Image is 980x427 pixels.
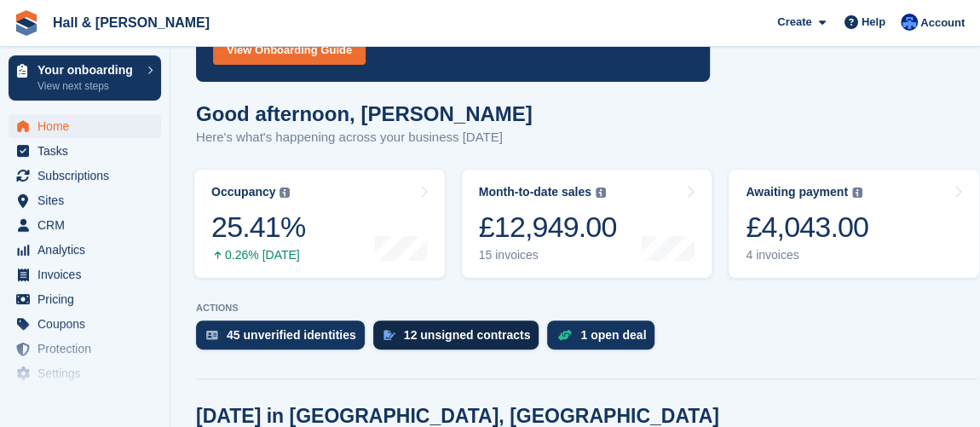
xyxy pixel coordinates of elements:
div: 15 invoices [479,248,617,263]
a: menu [9,114,161,138]
img: deal-1b604bf984904fb50ccaf53a9ad4b4a5d6e5aea283cecdc64d6e3604feb123c2.svg [557,329,572,341]
a: menu [9,139,161,163]
div: Occupancy [211,185,275,199]
img: stora-icon-8386f47178a22dfd0bd8f6a31ec36ba5ce8667c1dd55bd0f319d3a0aa187defe.svg [14,10,39,36]
p: Your onboarding [37,64,139,76]
h1: Good afternoon, [PERSON_NAME] [196,102,533,125]
a: menu [9,337,161,361]
a: Your onboarding View next steps [9,55,161,101]
img: contract_signature_icon-13c848040528278c33f63329250d36e43548de30e8caae1d1a13099fd9432cc5.svg [383,330,395,340]
a: menu [9,386,161,410]
div: £4,043.00 [746,210,868,245]
a: View Onboarding Guide [213,35,366,65]
a: menu [9,238,161,262]
span: Protection [37,337,140,361]
a: menu [9,263,161,286]
p: View next steps [37,78,139,94]
span: Settings [37,361,140,385]
a: menu [9,312,161,336]
div: 1 open deal [580,328,646,342]
div: 0.26% [DATE] [211,248,305,263]
span: Capital [37,386,140,410]
span: Pricing [37,287,140,311]
span: Analytics [37,238,140,262]
a: 1 open deal [547,320,663,358]
p: ACTIONS [196,303,977,314]
img: icon-info-grey-7440780725fd019a000dd9b08b2336e03edf1995a4989e88bcd33f0948082b44.svg [596,188,606,198]
span: Tasks [37,139,140,163]
img: verify_identity-adf6edd0f0f0b5bbfe63781bf79b02c33cf7c696d77639b501bdc392416b5a36.svg [206,330,218,340]
span: CRM [37,213,140,237]
a: 12 unsigned contracts [373,320,548,358]
div: Awaiting payment [746,185,848,199]
div: £12,949.00 [479,210,617,245]
span: Subscriptions [37,164,140,188]
img: icon-info-grey-7440780725fd019a000dd9b08b2336e03edf1995a4989e88bcd33f0948082b44.svg [280,188,290,198]
div: 25.41% [211,210,305,245]
a: menu [9,287,161,311]
div: 45 unverified identities [227,328,356,342]
a: Awaiting payment £4,043.00 4 invoices [729,170,979,278]
a: menu [9,188,161,212]
a: menu [9,361,161,385]
a: menu [9,164,161,188]
div: Month-to-date sales [479,185,591,199]
img: Claire Banham [901,14,918,31]
span: Sites [37,188,140,212]
p: Here's what's happening across your business [DATE] [196,128,533,147]
a: menu [9,213,161,237]
img: icon-info-grey-7440780725fd019a000dd9b08b2336e03edf1995a4989e88bcd33f0948082b44.svg [852,188,862,198]
a: Occupancy 25.41% 0.26% [DATE] [194,170,445,278]
span: Home [37,114,140,138]
a: 45 unverified identities [196,320,373,358]
span: Account [920,14,965,32]
div: 4 invoices [746,248,868,263]
span: Create [777,14,811,31]
a: Month-to-date sales £12,949.00 15 invoices [462,170,712,278]
span: Coupons [37,312,140,336]
span: Help [862,14,885,31]
a: Hall & [PERSON_NAME] [46,9,216,37]
span: Invoices [37,263,140,286]
div: 12 unsigned contracts [404,328,531,342]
